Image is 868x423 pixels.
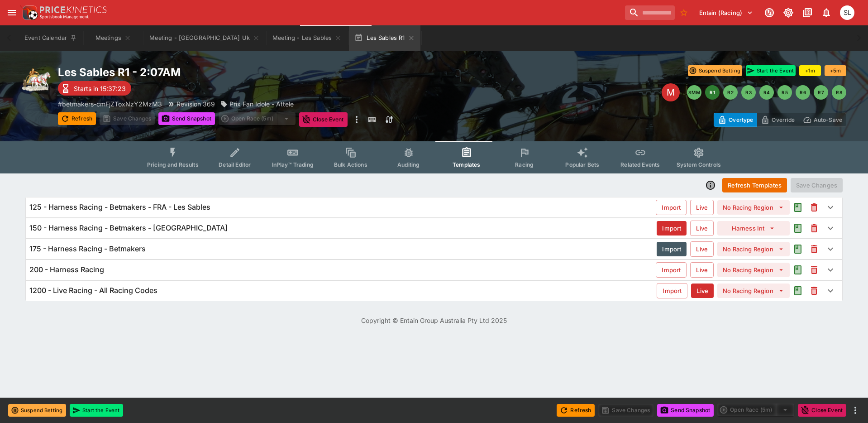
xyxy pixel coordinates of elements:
[140,141,728,173] div: Event type filters
[806,283,822,299] button: This will delete the selected template. You will still need to Save Template changes to commit th...
[806,262,822,278] button: This will delete the selected template. You will still need to Save Template changes to commit th...
[796,85,810,100] button: R6
[723,85,738,100] button: R2
[717,404,794,416] div: split button
[832,85,846,100] button: R8
[717,200,790,215] button: No Racing Region
[850,405,861,416] button: more
[219,161,251,168] span: Detail Editor
[772,115,795,125] p: Override
[717,242,790,256] button: No Racing Region
[814,115,842,125] p: Auto-Save
[818,5,835,21] button: Notifications
[20,4,38,22] img: PriceKinetics Logo
[657,283,687,298] button: Import
[790,241,806,257] button: Audit the Template Change History
[799,65,821,76] button: +1m
[837,3,857,23] button: Singa Livett
[714,113,757,127] button: Overtype
[334,161,367,168] span: Bulk Actions
[705,85,720,100] button: R1
[722,178,787,192] button: Refresh Templates
[757,113,799,127] button: Override
[657,221,687,236] button: Import
[741,85,756,100] button: R3
[729,115,753,125] p: Overtype
[176,99,215,109] p: Revision 369
[656,200,687,215] button: Import
[657,242,687,256] button: Import
[806,220,822,236] button: This will delete the selected template. You will still need to Save Template changes to commit th...
[453,161,480,168] span: Templates
[690,262,714,278] button: Live
[58,112,96,125] button: Refresh
[790,283,806,299] button: Audit the Template Change History
[798,404,846,417] button: Close Event
[351,112,362,127] button: more
[840,5,854,20] div: Singa Livett
[8,404,66,417] button: Suspend Betting
[515,161,534,168] span: Racing
[22,65,51,94] img: harness_racing.png
[657,404,714,417] button: Send Snapshot
[717,284,790,298] button: No Racing Region
[691,284,714,298] button: Live
[29,223,228,233] h6: 150 - Harness Racing - Betmakers - [GEOGRAPHIC_DATA]
[58,65,452,79] h2: Copy To Clipboard
[19,25,82,51] button: Event Calendar
[806,199,822,216] button: This will delete the selected template. You will still need to Save Template changes to commit th...
[84,25,142,51] button: Meetings
[714,113,846,127] div: Start From
[219,112,296,125] div: split button
[690,221,714,236] button: Live
[677,5,691,20] button: No Bookmarks
[299,112,348,127] button: Close Event
[40,15,89,19] img: Sportsbook Management
[144,25,265,51] button: Meeting - York Uk
[694,5,758,20] button: Select Tenant
[557,404,595,417] button: Refresh
[656,262,687,278] button: Import
[825,65,846,76] button: +5m
[58,99,162,109] p: Copy To Clipboard
[158,112,215,125] button: Send Snapshot
[761,5,777,21] button: Connected to PK
[662,83,680,101] div: Edit Meeting
[229,99,294,109] p: Prix Fan Idole - Attele
[799,5,816,21] button: Documentation
[677,161,721,168] span: System Controls
[40,6,107,13] img: PriceKinetics
[620,161,660,168] span: Related Events
[29,202,210,212] h6: 125 - Harness Racing - Betmakers - FRA - Les Sables
[688,65,742,76] button: Suspend Betting
[690,241,714,257] button: Live
[147,161,199,168] span: Pricing and Results
[777,85,792,100] button: R5
[29,265,104,274] h6: 200 - Harness Racing
[717,221,790,236] button: Harness Int
[272,161,314,168] span: InPlay™ Trading
[746,65,796,76] button: Start the Event
[29,244,146,254] h6: 175 - Harness Racing - Betmakers
[4,5,20,21] button: open drawer
[806,241,822,257] button: This will delete the selected template. You will still need to Save Template changes to commit th...
[349,25,420,51] button: Les Sables R1
[220,99,294,109] div: Prix Fan Idole - Attele
[397,161,420,168] span: Auditing
[565,161,599,168] span: Popular Bets
[790,220,806,236] button: Audit the Template Change History
[690,200,714,215] button: Live
[70,404,123,417] button: Start the Event
[267,25,347,51] button: Meeting - Les Sables
[799,113,846,127] button: Auto-Save
[814,85,828,100] button: R7
[790,262,806,278] button: Audit the Template Change History
[790,199,806,216] button: Audit the Template Change History
[625,5,675,20] input: search
[687,85,701,100] button: SMM
[717,263,790,277] button: No Racing Region
[687,85,846,100] nav: pagination navigation
[29,286,157,295] h6: 1200 - Live Racing - All Racing Codes
[74,84,126,93] p: Starts in 15:37:23
[780,5,796,21] button: Toggle light/dark mode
